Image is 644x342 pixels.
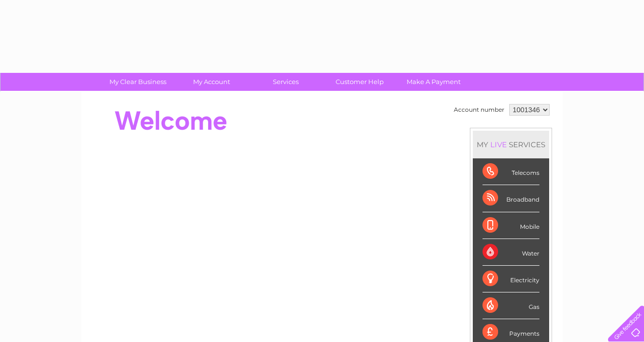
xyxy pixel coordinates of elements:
div: Broadband [483,185,539,212]
div: Water [483,239,539,266]
td: Account number [451,102,507,118]
a: My Clear Business [98,73,178,91]
a: Services [246,73,326,91]
a: Make A Payment [394,73,474,91]
div: Mobile [483,212,539,239]
div: Electricity [483,266,539,292]
div: MY SERVICES [473,131,549,158]
div: LIVE [488,140,509,149]
a: Customer Help [320,73,400,91]
div: Gas [483,292,539,319]
div: Telecoms [483,158,539,185]
a: My Account [172,73,252,91]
